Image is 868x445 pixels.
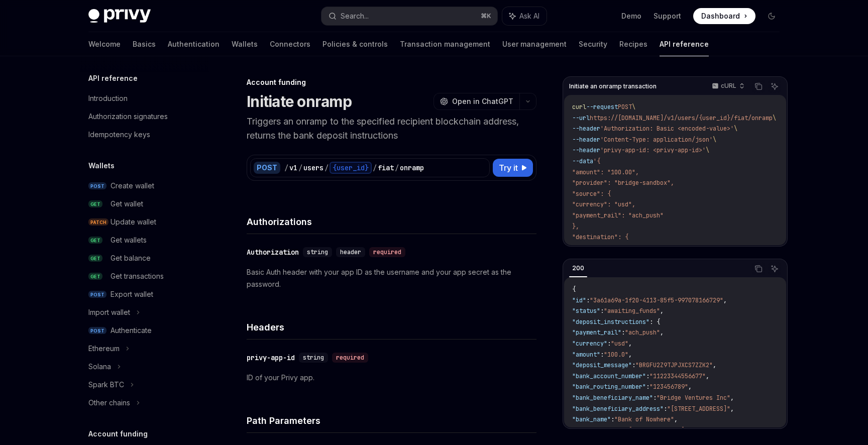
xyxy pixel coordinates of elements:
div: v1 [289,163,297,173]
div: Introduction [88,92,128,104]
button: Open in ChatGPT [433,93,519,110]
span: "bank_address" [572,426,621,434]
a: Policies & controls [322,32,388,56]
a: Wallets [232,32,258,56]
span: : [653,394,657,402]
span: : { [649,318,660,326]
div: / [298,163,302,173]
span: "currency": "usdc", [572,244,639,252]
span: Dashboard [701,11,740,21]
div: Update wallet [111,216,156,228]
div: Solana [88,361,111,373]
span: "source": { [572,190,611,198]
span: "100.0" [604,351,628,359]
h5: Wallets [88,160,115,172]
div: Get wallet [111,198,143,210]
img: dark logo [88,9,151,23]
div: users [303,163,323,173]
div: Get balance [111,252,151,264]
span: : [600,307,604,315]
a: Support [654,11,681,21]
a: Authentication [168,32,220,56]
button: Try it [493,159,533,177]
h4: Path Parameters [247,414,536,427]
span: GET [88,255,102,262]
div: required [332,353,368,363]
div: Authorization [247,247,299,257]
a: Connectors [270,32,310,56]
span: "payment_rail" [572,328,621,337]
a: GETGet balance [80,249,209,267]
span: "currency": "usd", [572,200,635,208]
button: Copy the contents from the code block [752,80,765,93]
div: fiat [378,163,394,173]
div: Authorization signatures [88,110,168,123]
div: Authenticate [111,324,152,337]
span: POST [88,327,106,335]
p: cURL [721,82,736,90]
a: GETGet wallets [80,231,209,249]
a: User management [502,32,567,56]
a: Introduction [80,89,209,107]
a: Idempotency keys [80,126,209,144]
span: curl [572,103,586,111]
span: "awaiting_funds" [604,307,660,315]
div: Other chains [88,397,130,409]
div: Ethereum [88,343,120,355]
span: 'Content-Type: application/json' [600,136,713,144]
div: / [373,163,377,173]
span: string [303,354,324,362]
span: PATCH [88,218,108,226]
span: GET [88,200,102,208]
span: : [664,405,667,413]
span: "id" [572,296,586,304]
div: Get transactions [111,270,164,282]
span: "bank_beneficiary_name" [572,394,653,402]
button: Ask AI [768,262,781,275]
span: : [600,351,604,359]
span: , [688,383,692,391]
span: '{ [593,157,600,165]
span: , [713,361,716,369]
span: \ [706,146,709,154]
span: }, [572,222,579,231]
div: onramp [400,163,424,173]
a: POSTExport wallet [80,285,209,303]
span: , [674,415,678,423]
span: "bank_account_number" [572,372,646,380]
button: Ask AI [502,7,547,25]
span: "ach_push" [625,328,660,337]
span: "Bridge Ventures Inc" [657,394,730,402]
span: "payment_rail": "ach_push" [572,211,664,219]
span: "Bank of Nowhere" [614,415,674,423]
span: : [646,383,649,391]
span: Ask AI [519,11,539,21]
span: "amount" [572,351,600,359]
span: --header [572,125,600,133]
span: "status" [572,307,600,315]
span: 'privy-app-id: <privy-app-id>' [600,146,706,154]
span: , [628,351,632,359]
a: PATCHUpdate wallet [80,213,209,231]
span: , [706,372,709,380]
p: ID of your Privy app. [247,372,536,384]
span: "amount": "100.00", [572,168,639,176]
span: , [730,394,734,402]
span: "11223344556677" [649,372,706,380]
span: : [621,426,625,434]
button: Copy the contents from the code block [752,262,765,275]
div: Spark BTC [88,379,124,391]
span: --request [586,103,618,111]
span: --header [572,146,600,154]
span: , [628,340,632,348]
a: GETGet wallet [80,195,209,213]
span: : [621,328,625,337]
span: "[STREET_ADDRESS]" [625,426,688,434]
span: "bank_name" [572,415,611,423]
a: Welcome [88,32,121,56]
div: required [369,247,405,257]
span: https://[DOMAIN_NAME]/v1/users/{user_id}/fiat/onramp [590,114,773,122]
span: "3a61a69a-1f20-4113-85f5-997078166729" [590,296,723,304]
p: Triggers an onramp to the specified recipient blockchain address, returns the bank deposit instru... [247,115,536,143]
a: Recipes [619,32,647,56]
